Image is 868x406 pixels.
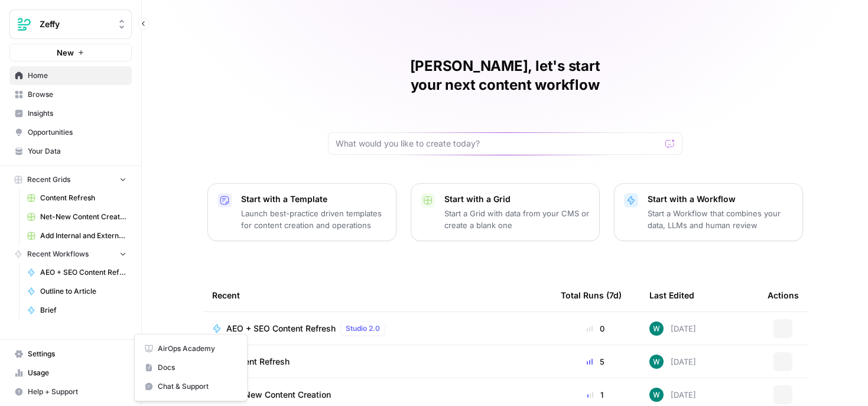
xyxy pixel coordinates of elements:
a: AEO + SEO Content RefreshStudio 2.0 [212,321,542,336]
button: Start with a GridStart a Grid with data from your CMS or create a blank one [411,183,600,241]
a: Home [9,66,132,85]
div: Recent [212,279,542,311]
span: Settings [28,349,126,359]
span: Recent Workflows [27,249,89,259]
span: Chat & Support [158,381,237,392]
span: Recent Grids [27,174,70,185]
a: Insights [9,104,132,123]
span: Studio 2.0 [346,323,380,334]
p: Start with a Workflow [648,193,793,205]
div: 5 [561,356,630,368]
span: Usage [28,368,126,378]
p: Start a Grid with data from your CMS or create a blank one [444,207,590,231]
span: AirOps Academy [158,343,237,354]
button: Recent Grids [9,171,132,189]
div: Total Runs (7d) [561,279,622,311]
span: Zeffy [40,18,111,30]
a: Opportunities [9,123,132,142]
a: Your Data [9,142,132,161]
span: Opportunities [28,127,126,138]
a: Brief [22,301,132,320]
a: AirOps Academy [139,339,242,358]
a: Add Internal and External Links to Page [22,226,132,245]
span: Home [28,70,126,81]
div: 1 [561,389,630,401]
div: 0 [561,323,630,334]
img: vaiar9hhcrg879pubqop5lsxqhgw [649,355,664,369]
button: Start with a TemplateLaunch best-practice driven templates for content creation and operations [207,183,396,241]
div: [DATE] [649,321,696,336]
p: Start a Workflow that combines your data, LLMs and human review [648,207,793,231]
p: Start with a Template [241,193,386,205]
a: Settings [9,345,132,363]
img: Zeffy Logo [14,14,35,35]
a: Content Refresh [22,189,132,207]
span: AEO + SEO Content Refresh [40,267,126,278]
button: New [9,44,132,61]
a: Content Refresh [212,356,542,368]
div: [DATE] [649,355,696,369]
span: Browse [28,89,126,100]
a: Usage [9,363,132,382]
img: vaiar9hhcrg879pubqop5lsxqhgw [649,388,664,402]
button: Workspace: Zeffy [9,9,132,39]
div: [DATE] [649,388,696,402]
p: Start with a Grid [444,193,590,205]
button: Chat & Support [139,377,242,396]
input: What would you like to create today? [336,138,661,150]
span: Brief [40,305,126,316]
span: Your Data [28,146,126,157]
a: Docs [139,358,242,377]
a: AEO + SEO Content Refresh [22,263,132,282]
a: Browse [9,85,132,104]
span: Insights [28,108,126,119]
span: AEO + SEO Content Refresh [226,323,336,334]
span: Content Refresh [226,356,290,368]
a: Net-New Content Creation [22,207,132,226]
span: Net-New Content Creation [40,212,126,222]
span: Content Refresh [40,193,126,203]
img: vaiar9hhcrg879pubqop5lsxqhgw [649,321,664,336]
div: Help + Support [134,334,248,401]
span: Add Internal and External Links to Page [40,230,126,241]
button: Help + Support [9,382,132,401]
span: Docs [158,362,237,373]
button: Recent Workflows [9,245,132,263]
a: Outline to Article [22,282,132,301]
a: Net-New Content Creation [212,389,542,401]
span: New [57,47,74,59]
h1: [PERSON_NAME], let's start your next content workflow [328,57,682,95]
span: Net-New Content Creation [226,389,331,401]
button: Start with a WorkflowStart a Workflow that combines your data, LLMs and human review [614,183,803,241]
div: Last Edited [649,279,694,311]
p: Launch best-practice driven templates for content creation and operations [241,207,386,231]
span: Help + Support [28,386,126,397]
span: Outline to Article [40,286,126,297]
div: Actions [768,279,799,311]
